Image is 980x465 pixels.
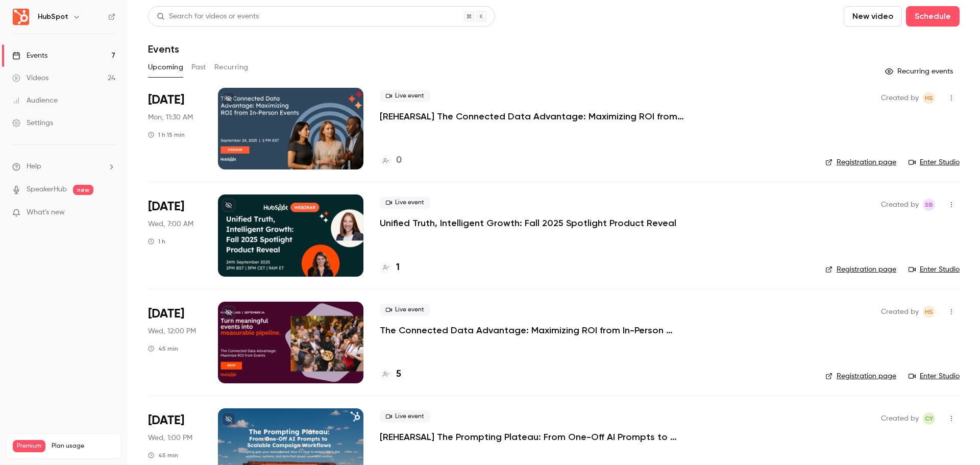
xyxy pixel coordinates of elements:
[909,157,960,167] a: Enter Studio
[148,237,165,246] div: 1 h
[148,219,193,229] span: Wed, 7:00 AM
[148,326,196,336] span: Wed, 12:00 PM
[12,51,47,61] div: Events
[38,12,68,22] h6: HubSpot
[396,368,401,381] h4: 5
[923,92,935,104] span: Heather Smyth
[380,197,430,209] span: Live event
[214,59,249,76] button: Recurring
[881,412,919,425] span: Created by
[148,433,192,443] span: Wed, 1:00 PM
[12,73,48,83] div: Videos
[27,207,65,218] span: What's new
[909,264,960,275] a: Enter Studio
[906,6,960,27] button: Schedule
[380,217,676,229] a: Unified Truth, Intelligent Growth: Fall 2025 Spotlight Product Reveal
[923,199,935,211] span: Sharan Bansal
[923,306,935,318] span: Heather Smyth
[103,208,115,217] iframe: Noticeable Trigger
[396,261,400,275] h4: 1
[923,412,935,425] span: Celine Yung
[881,199,919,211] span: Created by
[825,157,896,167] a: Registration page
[157,11,259,22] div: Search for videos or events
[191,59,206,76] button: Past
[380,368,401,381] a: 5
[52,442,115,450] span: Plan usage
[73,185,93,195] span: new
[380,90,430,102] span: Live event
[148,412,184,429] span: [DATE]
[27,184,67,195] a: SpeakerHub
[380,324,686,336] a: The Connected Data Advantage: Maximizing ROI from In-Person Events
[148,112,193,123] span: Mon, 11:30 AM
[380,110,686,123] a: [REHEARSAL] The Connected Data Advantage: Maximizing ROI from In-Person Events
[13,9,29,25] img: HubSpot
[27,161,41,172] span: Help
[148,43,179,55] h1: Events
[925,412,933,425] span: CY
[148,451,178,459] div: 45 min
[148,306,184,322] span: [DATE]
[148,194,202,276] div: Sep 24 Wed, 2:00 PM (Europe/London)
[380,261,400,275] a: 1
[148,88,202,169] div: Sep 15 Mon, 11:30 AM (America/Denver)
[881,306,919,318] span: Created by
[13,440,45,452] span: Premium
[148,302,202,383] div: Sep 24 Wed, 12:00 PM (America/Denver)
[880,63,960,80] button: Recurring events
[909,371,960,381] a: Enter Studio
[825,264,896,275] a: Registration page
[825,371,896,381] a: Registration page
[148,199,184,215] span: [DATE]
[148,345,178,353] div: 45 min
[925,199,933,211] span: SB
[881,92,919,104] span: Created by
[148,59,183,76] button: Upcoming
[12,161,115,172] li: help-dropdown-opener
[148,131,185,139] div: 1 h 15 min
[844,6,902,27] button: New video
[148,92,184,108] span: [DATE]
[380,410,430,423] span: Live event
[380,431,686,443] a: [REHEARSAL] The Prompting Plateau: From One-Off AI Prompts to Scalable Campaign Workflows
[396,154,402,167] h4: 0
[380,154,402,167] a: 0
[12,118,53,128] div: Settings
[380,304,430,316] span: Live event
[12,95,58,106] div: Audience
[925,92,933,104] span: HS
[925,306,933,318] span: HS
